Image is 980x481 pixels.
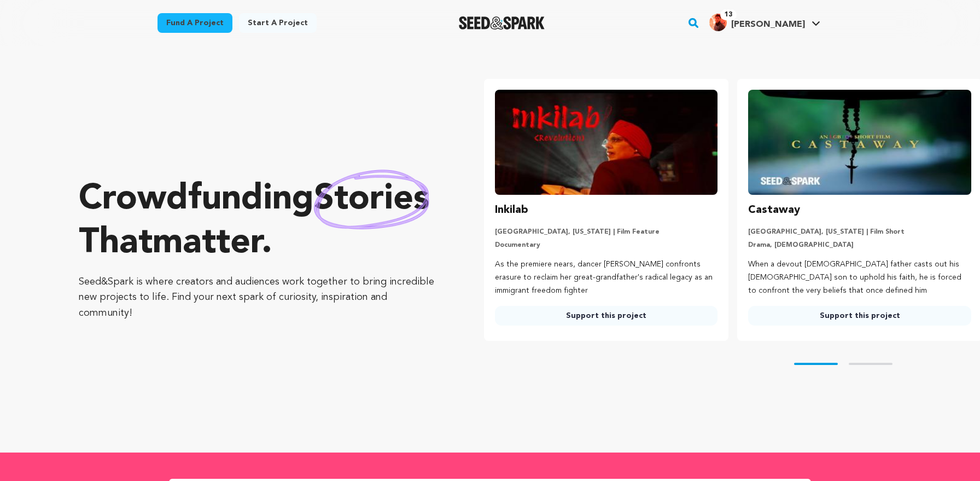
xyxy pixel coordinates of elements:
[153,226,261,261] span: matter
[459,16,545,30] img: Seed&Spark Logo Dark Mode
[495,228,718,236] p: [GEOGRAPHIC_DATA], [US_STATE] | Film Feature
[239,13,317,33] a: Start a project
[459,16,545,30] a: Seed&Spark Homepage
[495,258,718,297] p: As the premiere nears, dancer [PERSON_NAME] confronts erasure to reclaim her great-grandfather's ...
[709,14,805,31] div: Morgan S.'s Profile
[748,90,971,195] img: Castaway image
[157,13,232,33] a: Fund a project
[495,201,528,219] h3: Inkilab
[731,20,805,29] span: [PERSON_NAME]
[709,14,727,31] img: picture
[748,201,800,219] h3: Castaway
[720,9,737,20] span: 13
[495,90,718,195] img: Inkilab image
[748,258,971,297] p: When a devout [DEMOGRAPHIC_DATA] father casts out his [DEMOGRAPHIC_DATA] son to uphold his faith,...
[495,241,718,250] p: Documentary
[79,274,440,321] p: Seed&Spark is where creators and audiences work together to bring incredible new projects to life...
[748,306,971,326] a: Support this project
[748,228,971,236] p: [GEOGRAPHIC_DATA], [US_STATE] | Film Short
[707,11,822,31] a: Morgan S.'s Profile
[707,11,822,34] span: Morgan S.'s Profile
[495,306,718,326] a: Support this project
[748,241,971,250] p: Drama, [DEMOGRAPHIC_DATA]
[79,178,440,265] p: Crowdfunding that .
[314,170,429,229] img: hand sketched image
